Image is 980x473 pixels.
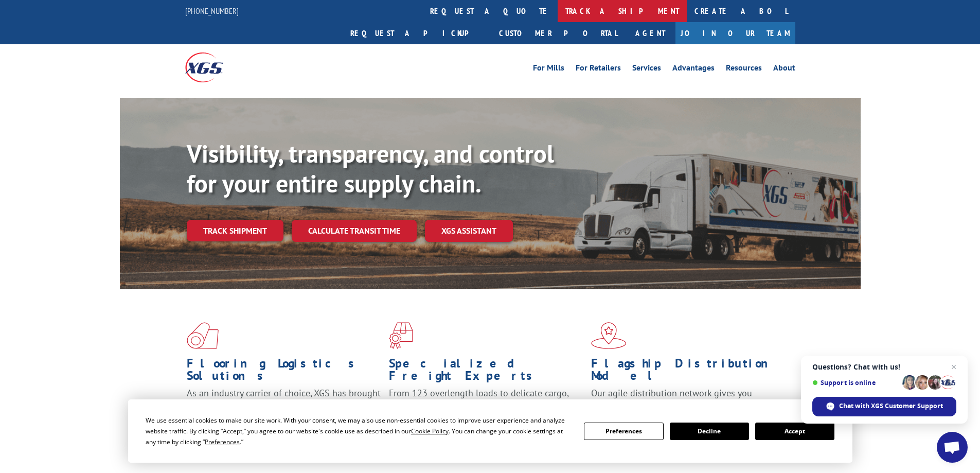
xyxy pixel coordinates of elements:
p: From 123 overlength loads to delicate cargo, our experienced staff knows the best way to move you... [389,387,583,433]
h1: Specialized Freight Experts [389,357,583,387]
a: Services [632,64,661,75]
button: Preferences [584,423,663,440]
div: We use essential cookies to make our site work. With your consent, we may also use non-essential ... [146,415,572,447]
span: Our agile distribution network gives you nationwide inventory management on demand. [591,387,780,411]
a: Track shipment [187,220,283,241]
span: Cookie Policy [411,427,449,435]
img: xgs-icon-flagship-distribution-model-red [591,322,627,349]
span: Questions? Chat with us! [812,363,956,371]
a: Resources [726,64,762,75]
span: Close chat [948,361,960,373]
img: xgs-icon-total-supply-chain-intelligence-red [187,322,219,349]
a: Agent [625,22,675,44]
b: Visibility, transparency, and control for your entire supply chain. [187,137,554,199]
a: XGS ASSISTANT [425,220,513,242]
a: For Mills [533,64,564,75]
a: Calculate transit time [292,220,417,242]
h1: Flagship Distribution Model [591,357,786,387]
button: Decline [670,423,749,440]
a: Request a pickup [343,22,491,44]
span: Preferences [205,437,240,446]
h1: Flooring Logistics Solutions [187,357,381,387]
div: Open chat [937,432,968,463]
button: Accept [755,423,834,440]
img: xgs-icon-focused-on-flooring-red [389,322,413,349]
a: For Retailers [576,64,621,75]
span: As an industry carrier of choice, XGS has brought innovation and dedication to flooring logistics... [187,387,381,424]
span: Chat with XGS Customer Support [839,401,943,411]
span: Support is online [812,379,899,387]
a: Advantages [672,64,715,75]
a: Join Our Team [675,22,795,44]
div: Cookie Consent Prompt [128,399,852,463]
div: Chat with XGS Customer Support [812,397,956,416]
a: Customer Portal [491,22,625,44]
a: About [773,64,795,75]
a: [PHONE_NUMBER] [185,6,239,16]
